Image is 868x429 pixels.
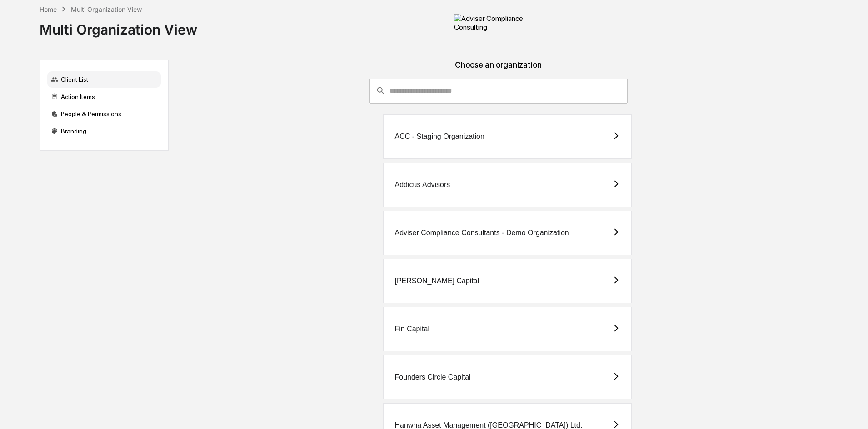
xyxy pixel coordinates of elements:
div: Founders Circle Capital [394,373,470,381]
div: Adviser Compliance Consultants - Demo Organization [394,229,569,237]
div: [PERSON_NAME] Capital [394,277,479,285]
div: Action Items [47,89,161,105]
div: Home [40,5,57,13]
img: Adviser Compliance Consulting [454,14,545,31]
div: Branding [47,123,161,139]
div: ACC - Staging Organization [394,133,484,141]
div: Fin Capital [394,325,429,333]
div: People & Permissions [47,106,161,122]
div: Multi Organization View [40,14,197,38]
div: Choose an organization [176,60,821,79]
div: Client List [47,71,161,88]
div: Addicus Advisors [394,181,450,189]
div: Multi Organization View [71,5,142,13]
div: consultant-dashboard__filter-organizations-search-bar [369,79,628,103]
